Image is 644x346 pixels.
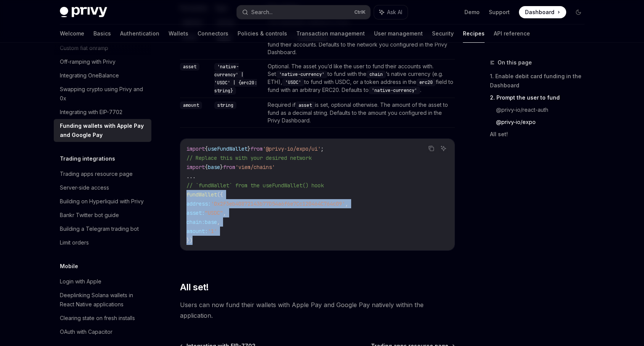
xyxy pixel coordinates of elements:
[235,164,275,171] span: 'viem/chains'
[60,211,119,220] div: Bankr Twitter bot guide
[374,24,423,43] a: User management
[296,101,315,109] code: asset
[251,8,273,17] div: Search...
[60,314,135,323] div: Clearing state on fresh installs
[54,208,151,222] a: Bankr Twitter bot guide
[186,209,205,216] span: asset:
[186,154,312,161] span: // Replace this with your desired network
[54,222,151,236] a: Building a Telegram trading bot
[496,104,591,116] a: @privy-io/react-auth
[120,24,159,43] a: Authentication
[198,24,228,43] a: Connectors
[572,6,585,18] button: Toggle dark mode
[276,71,328,78] code: 'native-currency'
[205,145,208,152] span: {
[223,209,226,216] span: ,
[54,195,151,208] a: Building on Hyperliquid with Privy
[282,79,304,86] code: 'USDC'
[217,191,223,198] span: ({
[54,311,151,325] a: Clearing state on fresh installs
[186,237,193,244] span: })
[464,8,480,16] a: Demo
[93,24,111,43] a: Basics
[223,164,235,171] span: from
[366,71,386,78] code: chain
[296,24,365,43] a: Transaction management
[186,182,324,189] span: // `fundWallet` from the useFundWallet() hook
[205,219,217,225] span: base
[60,183,109,192] div: Server-side access
[463,24,485,43] a: Recipes
[211,200,345,207] span: '0x2F3eb40872143b77D54a6f6e7Cc120464C764c09'
[387,8,402,16] span: Ask AI
[374,5,408,19] button: Ask AI
[205,209,223,216] span: "USDC"
[265,30,455,60] td: Optional. A object for the network on which users should fund their accounts. Defaults to the net...
[60,291,147,309] div: Deeplinking Solana wallets in React Native applications
[60,238,89,247] div: Limit orders
[265,60,455,98] td: Optional. The asset you’d like the user to fund their accounts with. Set to fund with the ’s nati...
[54,105,151,119] a: Integrating with EIP-7702
[60,197,144,206] div: Building on Hyperliquid with Privy
[60,262,78,271] h5: Mobile
[369,87,420,94] code: 'native-currency'
[60,108,122,117] div: Integrating with EIP-7702
[208,145,247,152] span: useFundWallet
[186,191,217,198] span: fundWallet
[186,173,196,180] span: ...
[180,101,202,109] code: amount
[186,219,205,225] span: chain:
[54,236,151,249] a: Limit orders
[208,164,220,171] span: base
[238,24,287,43] a: Policies & controls
[186,200,211,207] span: address:
[180,281,209,293] span: All set!
[263,145,321,152] span: '@privy-io/expo/ui'
[490,92,591,104] a: 2. Prompt the user to fund
[60,57,116,66] div: Off-ramping with Privy
[186,145,205,152] span: import
[54,275,151,288] a: Login with Apple
[496,116,591,128] a: @privy-io/expo
[60,85,147,103] div: Swapping crypto using Privy and 0x
[490,70,591,92] a: 1. Enable debit card funding in the Dashboard
[265,98,455,128] td: Required if is set, optional otherwise. The amount of the asset to fund as a decimal string. Defa...
[54,119,151,142] a: Funding wallets with Apple Pay and Google Pay
[214,101,236,109] code: string
[54,325,151,339] a: OAuth with Capacitor
[247,145,251,152] span: }
[438,143,448,153] button: Ask AI
[180,63,199,71] code: asset
[54,69,151,82] a: Integrating OneBalance
[60,121,147,140] div: Funding wallets with Apple Pay and Google Pay
[321,145,324,152] span: ;
[217,219,220,225] span: ,
[60,154,115,163] h5: Trading integrations
[54,55,151,69] a: Off-ramping with Privy
[60,224,139,233] div: Building a Telegram trading bot
[54,288,151,311] a: Deeplinking Solana wallets in React Native applications
[60,7,107,18] img: dark logo
[251,145,263,152] span: from
[186,164,205,171] span: import
[54,181,151,195] a: Server-side access
[54,82,151,105] a: Swapping crypto using Privy and 0x
[494,24,530,43] a: API reference
[416,79,436,86] code: erc20
[519,6,566,18] a: Dashboard
[490,128,591,140] a: All set!
[60,327,112,336] div: OAuth with Capacitor
[54,167,151,181] a: Trading apps resource page
[214,63,257,95] code: 'native-currency' | 'USDC' | {erc20: string}
[489,8,510,16] a: Support
[432,24,454,43] a: Security
[180,299,455,321] span: Users can now fund their wallets with Apple Pay and Google Pay natively within the application.
[345,200,348,207] span: ,
[426,143,436,153] button: Copy the contents from the code block
[525,8,554,16] span: Dashboard
[498,58,532,67] span: On this page
[186,228,208,235] span: amount:
[220,164,223,171] span: }
[354,9,366,15] span: Ctrl K
[60,24,84,43] a: Welcome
